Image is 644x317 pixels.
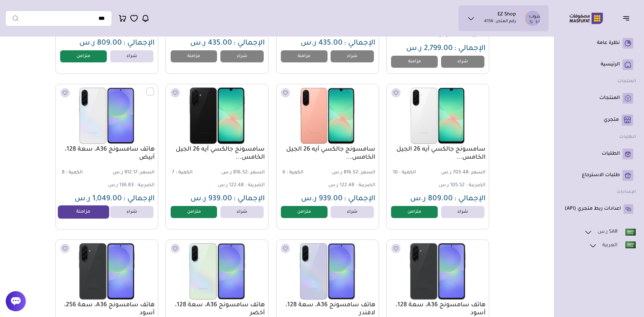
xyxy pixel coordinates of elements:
[438,33,465,38] span: 365.09 ر.س
[79,40,122,48] span: 809.00 ر.س
[617,79,636,84] strong: المنتجات
[602,151,620,157] p: الطلبات
[393,170,398,175] span: 10
[171,50,217,62] a: مزامنة
[584,228,636,236] a: SAR ر.س
[233,195,265,203] span: الإجمالي :
[565,206,621,212] p: اعدادات ربط متجري (API)
[66,170,83,175] span: الكمية :
[439,183,465,188] span: 105.52 ر.س
[59,243,154,300] img: 2025-05-05-6818e7b0c674e.png
[137,170,155,175] span: السعر :
[356,183,375,188] span: الضريبة :
[626,229,636,235] img: Eng
[218,183,244,188] span: 122.48 ر.س
[176,170,192,175] span: الكمية :
[287,170,303,175] span: الكمية :
[245,183,265,188] span: الضريبة :
[619,135,636,140] strong: الطلبات
[331,206,374,218] a: شراء
[344,40,375,48] span: الإجمالي :
[171,206,217,218] a: متزامن
[190,40,232,48] span: 435.00 ر.س
[328,183,354,188] span: 122.48 ر.س
[170,88,264,144] img: 2025-05-26-6834572a61bdf.png
[75,195,122,203] span: 1,049.00 ر.س
[565,170,633,181] a: طلبات الاسترجاع
[220,50,264,62] a: شراء
[218,170,265,176] span: 816.52 ر.س
[123,40,155,48] span: الإجمالي :
[59,146,155,162] a: هاتف سامسونج A36، سعة 128، أبيض
[281,50,328,62] a: مزامنة
[498,12,516,18] h1: EZ Shop
[280,146,375,162] a: سامسونج جالكسي آيه 26 الجيل الخامس...
[441,56,484,68] a: شراء
[110,206,154,218] a: شراء
[135,183,155,188] span: الضريبة :
[108,170,155,176] span: 912.17 ر.س
[599,95,620,102] p: المنتجات
[301,40,343,48] span: 435.00 ر.س
[190,195,232,203] span: 939.00 ر.س
[410,195,453,203] span: 809.00 ر.س
[601,61,620,68] p: الرئيسية
[169,146,265,162] a: سامسونج جالكسي آيه 26 الجيل الخامس...
[60,50,107,62] a: متزامن
[172,170,174,175] span: 7
[390,88,485,144] img: 2025-05-26-6834551f8d96d.png
[344,195,375,203] span: الإجمالي :
[59,88,154,144] img: 2025-05-19-682b2cc027d05.png
[233,40,265,48] span: الإجمالي :
[331,50,374,62] a: شراء
[358,170,375,175] span: السعر :
[454,45,485,53] span: الإجمالي :
[438,170,485,176] span: 703.48 ر.س
[466,33,485,38] span: الضريبة :
[390,243,485,300] img: 2025-05-05-6818e048e3530.png
[391,56,438,68] a: مزامنة
[565,93,633,104] a: المنتجات
[565,59,633,70] a: الرئيسية
[390,146,485,162] a: سامسونج جالكسي آيه 26 الجيل الخامس...
[597,40,620,47] p: نظرة عامة
[468,170,485,175] span: السعر :
[170,243,264,300] img: 2025-05-05-6818e6b4cfa7f.png
[525,11,540,26] img: صدى الدانة
[565,12,608,25] img: Logo
[301,195,343,203] span: 939.00 ر.س
[62,170,65,175] span: 8
[220,206,264,218] a: شراء
[565,114,633,126] a: متجري
[466,183,485,188] span: الضريبة :
[582,172,620,179] p: طلبات الاسترجاع
[391,206,438,218] a: متزامن
[123,195,155,203] span: الإجمالي :
[399,170,416,175] span: الكمية :
[108,183,134,188] span: 136.83 ر.س
[565,38,633,49] a: نظرة عامة
[406,45,453,53] span: 2,799.00 ر.س
[328,170,375,176] span: 816.52 ر.س
[283,170,285,175] span: 6
[565,149,633,159] a: الطلبات
[589,241,636,250] a: العربية
[281,206,328,218] a: متزامن
[565,204,633,214] a: اعدادات ربط متجري (API)
[280,88,375,144] img: 2025-05-26-68345656c37ab.png
[110,50,154,62] a: شراء
[616,190,636,195] strong: الإعدادات
[454,195,485,203] span: الإجمالي :
[248,170,265,175] span: السعر :
[441,206,484,218] a: شراء
[484,18,516,25] p: رقم المتجر : 4156
[58,205,109,219] a: مزامنة
[604,117,619,123] p: متجري
[280,243,375,300] img: 2025-05-27-6835a34f6cc49.png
